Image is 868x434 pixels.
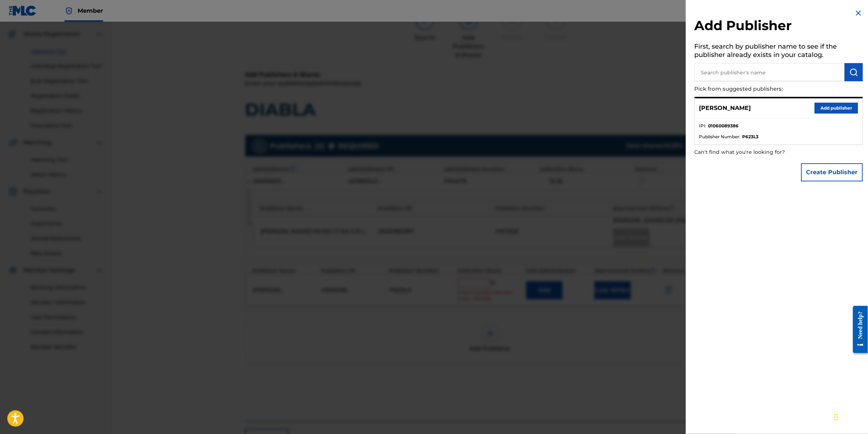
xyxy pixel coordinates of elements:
img: Search Works [850,68,858,77]
button: Add publisher [815,103,858,114]
span: Member [78,7,103,15]
iframe: Resource Center [848,300,868,359]
span: Publisher Number : [699,134,741,140]
input: Search publisher's name [695,63,845,81]
span: IPI : [699,123,707,129]
p: [PERSON_NAME] [699,104,751,112]
button: Create Publisher [801,163,863,181]
div: Trascina [834,406,838,428]
strong: 01060089386 [708,123,739,129]
div: Widget chat [832,399,868,434]
h5: First, search by publisher name to see if the publisher already exists in your catalog. [695,40,863,63]
strong: P623L3 [742,134,759,140]
img: MLC Logo [9,5,37,16]
p: Can't find what you're looking for? [695,145,822,160]
img: Top Rightsholder [65,7,73,15]
h2: Add Publisher [695,17,863,36]
iframe: Chat Widget [832,399,868,434]
p: Pick from suggested publishers: [695,81,822,97]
